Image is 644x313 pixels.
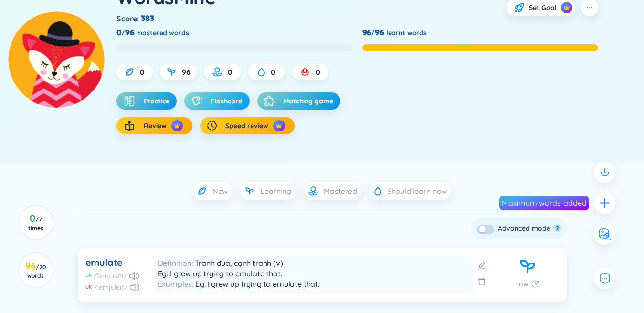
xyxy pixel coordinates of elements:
button: Flashcard [184,92,250,110]
span: learnt words [386,28,427,38]
span: Learning [260,186,291,196]
span: 383 [141,13,154,24]
span: mastered words [136,28,189,38]
h3: 0 [25,214,46,232]
span: Definition [158,258,195,268]
span: Flashcard [211,96,243,106]
div: 0/96 [116,28,134,38]
span: Practice [144,96,169,106]
span: / 20 words [27,263,46,279]
div: Score : [116,13,156,24]
div: emulate [85,256,123,269]
span: Matching game [284,96,333,106]
span: Set Goal [529,3,557,12]
span: 96 [182,67,190,77]
button: ? [554,225,561,232]
span: 0 [228,67,232,77]
span: Examples [158,279,195,289]
span: Eg: I grew up trying to emulate that. [195,279,319,289]
span: 0 [316,67,320,77]
img: crown icon [563,4,570,11]
div: Advanced mode [498,223,550,233]
span: Speed review [225,121,268,131]
span: 0 [271,67,275,77]
span: Should learn now [387,186,447,196]
span: 0 [140,67,145,77]
span: / 7 times [28,216,43,232]
img: crown icon [174,122,180,129]
img: crown icon [275,122,282,129]
span: Tranh đua, cạnh tranh (v) Eg: I grew up trying to emulate that. [158,258,283,278]
span: New [212,186,228,196]
div: 96/96 [362,28,384,38]
span: Review [144,121,167,131]
div: /ˈemjuleɪt/ [94,271,127,281]
button: Practice [116,92,177,110]
h3: 96 [25,262,46,279]
span: now [515,279,528,289]
span: plus [599,197,611,209]
button: Matching game [257,92,340,110]
span: Mastered [324,186,357,196]
div: /ˈemjuleɪt/ [94,283,128,292]
div: UK [85,284,92,291]
button: Reviewcrown icon [116,117,192,134]
div: US [85,273,92,279]
button: Speed reviewcrown icon [200,117,294,134]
